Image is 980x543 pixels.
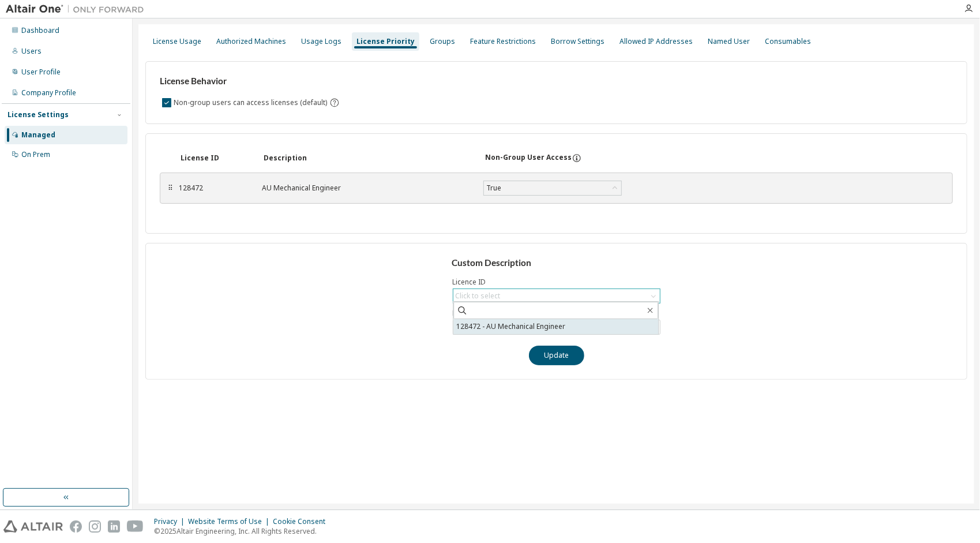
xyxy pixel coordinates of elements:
img: facebook.svg [70,520,82,533]
div: User Profile [21,68,61,77]
div: Authorized Machines [216,37,286,46]
label: Non-group users can access licenses (default) [174,96,329,110]
button: Update [529,346,584,365]
img: youtube.svg [127,520,144,533]
div: On Prem [21,150,50,159]
svg: By default any user not assigned to any group can access any license. Turn this setting off to di... [329,98,340,108]
div: Description [264,153,471,163]
div: Non-Group User Access [485,153,572,163]
div: Click to select [456,291,501,301]
img: altair_logo.svg [3,520,63,533]
div: Privacy [154,517,188,526]
div: Users [21,47,42,56]
div: License ID [181,153,250,163]
div: Cookie Consent [273,517,332,526]
li: 128472 - AU Mechanical Engineer [453,319,658,334]
div: Click to select [453,289,660,303]
h3: License Behavior [160,76,338,87]
div: True [484,181,621,195]
div: Borrow Settings [551,37,604,46]
img: instagram.svg [89,520,101,533]
div: Consumables [765,37,811,46]
h3: Custom Description [452,257,661,269]
div: Usage Logs [301,37,341,46]
div: AU Mechanical Engineer [262,184,470,193]
div: Allowed IP Addresses [619,37,693,46]
div: Company Profile [21,88,76,98]
div: License Priority [356,37,415,46]
div: Named User [708,37,750,46]
div: Dashboard [21,26,59,35]
div: Feature Restrictions [470,37,536,46]
div: Website Terms of Use [188,517,273,526]
img: linkedin.svg [108,520,120,533]
div: ⠿ [167,184,174,193]
div: Managed [21,130,55,140]
div: 128472 [179,184,248,193]
div: License Usage [153,37,201,46]
div: Groups [430,37,455,46]
img: Altair One [6,3,150,15]
div: True [485,182,503,194]
div: License Settings [7,110,69,119]
p: © 2025 Altair Engineering, Inc. All Rights Reserved. [154,526,332,536]
label: Licence ID [453,278,660,287]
